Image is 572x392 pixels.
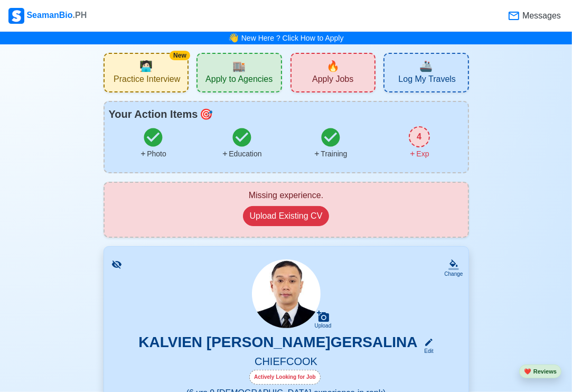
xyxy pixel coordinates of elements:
[444,270,463,278] div: Change
[200,106,213,122] span: todo
[409,148,429,160] div: Exp
[114,74,180,87] span: Practice Interview
[8,8,87,24] div: SeamanBio
[241,34,344,42] a: New Here ? Click How to Apply
[520,10,561,22] span: Messages
[139,148,166,160] div: Photo
[117,355,456,370] h5: CHIEFCOOK
[249,370,321,385] div: Actively Looking for Job
[519,365,561,379] button: heartReviews
[243,206,330,226] button: Upload Existing CV
[399,74,456,87] span: Log My Travels
[419,58,433,74] span: travel
[139,58,153,74] span: interview
[73,11,87,20] span: .PH
[226,30,241,46] span: bell
[221,148,261,160] div: Education
[420,347,434,355] div: Edit
[205,74,273,87] span: Apply to Agencies
[524,368,531,375] span: heart
[312,74,353,87] span: Apply Jobs
[313,148,347,160] div: Training
[232,58,246,74] span: agencies
[170,51,190,60] div: New
[109,106,464,122] div: Your Action Items
[326,58,340,74] span: new
[409,126,430,147] div: 4
[315,323,332,329] div: Upload
[113,189,460,202] div: Missing experience.
[8,8,24,24] img: Logo
[138,333,417,355] h3: KALVIEN [PERSON_NAME]GERSALINA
